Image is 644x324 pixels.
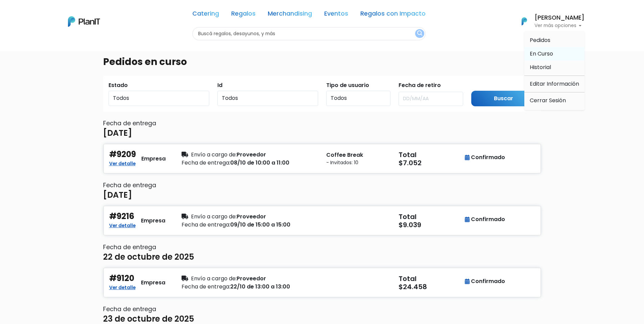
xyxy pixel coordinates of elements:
[109,150,136,159] h4: #9209
[326,151,390,159] p: Coffee Break
[141,155,166,163] div: Empresa
[103,267,541,298] button: #9120 Ver detalle Empresa Envío a cargo de:Proveedor Fecha de entrega:22/10 de 13:00 a 13:00 Tota...
[103,244,541,251] h6: Fecha de entrega
[192,27,426,40] input: Buscá regalos, desayunos, y más
[191,213,237,220] span: Envío a cargo de:
[182,213,318,221] div: Proveedor
[524,61,585,74] a: Historial
[182,283,318,291] div: 22/10 de 13:00 a 13:00
[182,283,230,290] span: Fecha de entrega:
[182,221,318,229] div: 09/10 de 15:00 a 15:00
[534,15,585,21] h6: [PERSON_NAME]
[530,36,550,44] span: Pedidos
[524,94,585,107] a: Cerrar Sesión
[109,81,128,89] label: Estado
[399,81,441,89] label: Fecha de retiro
[324,11,348,19] a: Eventos
[141,217,165,225] div: Empresa
[217,81,222,89] label: Id
[513,13,585,30] button: PlanIt Logo [PERSON_NAME] Ver más opciones
[109,159,136,167] a: Ver detalle
[103,56,187,68] h3: Pedidos en curso
[231,11,256,19] a: Regalos
[530,50,553,58] span: En Curso
[103,306,541,313] h6: Fecha de entrega
[399,92,463,106] input: DD/MM/AA
[399,283,463,291] h5: $24.458
[182,151,318,159] div: Proveedor
[103,128,132,138] h4: [DATE]
[103,190,132,200] h4: [DATE]
[109,283,136,291] a: Ver detalle
[182,159,230,167] span: Fecha de entrega:
[35,6,97,20] div: ¿Necesitás ayuda?
[141,279,165,287] div: Empresa
[326,159,390,166] small: - Invitados: 10
[326,81,369,89] label: Tipo de usuario
[103,252,194,262] h4: 22 de octubre de 2025
[471,81,491,89] label: Submit
[68,16,100,27] img: PlanIt Logo
[399,151,461,159] h5: Total
[103,314,194,324] h4: 23 de octubre de 2025
[517,14,532,29] img: PlanIt Logo
[268,11,312,19] a: Merchandising
[192,11,219,19] a: Catering
[399,213,461,221] h5: Total
[465,153,505,161] div: Confirmado
[103,120,541,127] h6: Fecha de entrega
[109,212,134,221] h4: #9216
[399,275,461,283] h5: Total
[530,63,551,71] span: Historial
[182,221,230,229] span: Fecha de entrega:
[182,275,318,283] div: Proveedor
[534,23,585,28] p: Ver más opciones
[103,206,541,236] button: #9216 Ver detalle Empresa Envío a cargo de:Proveedor Fecha de entrega:09/10 de 15:00 a 15:00 Tota...
[399,159,463,167] h5: $7.052
[103,144,541,174] button: #9209 Ver detalle Empresa Envío a cargo de:Proveedor Fecha de entrega:08/10 de 10:00 a 11:00 Coff...
[191,151,237,158] span: Envío a cargo de:
[360,11,426,19] a: Regalos con Impacto
[191,275,237,282] span: Envío a cargo de:
[399,221,463,229] h5: $9.039
[465,277,505,285] div: Confirmado
[417,30,422,37] img: search_button-432b6d5273f82d61273b3651a40e1bd1b912527efae98b1b7a1b2c0702e16a8d.svg
[524,47,585,61] a: En Curso
[182,159,318,167] div: 08/10 de 10:00 a 11:00
[103,182,541,189] h6: Fecha de entrega
[524,77,585,91] a: Editar Información
[465,215,505,223] div: Confirmado
[109,274,134,283] h4: #9120
[471,91,536,107] input: Buscar
[109,221,136,229] a: Ver detalle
